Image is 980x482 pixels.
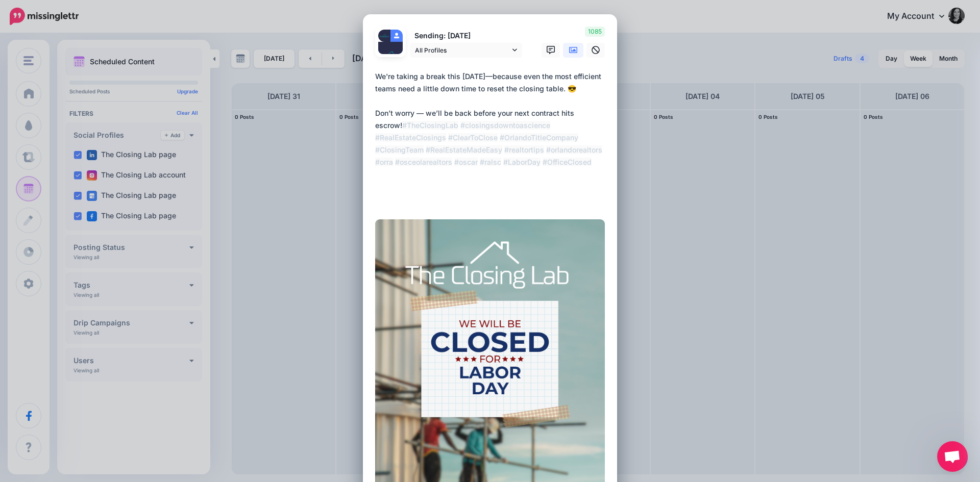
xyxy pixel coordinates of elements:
div: We're taking a break this [DATE]—because even the most efficient teams need a little down time to... [375,70,610,168]
span: 1085 [585,27,605,37]
img: 471373478_2314213725622094_743768045002070133_n-bsa152456.jpg [378,42,403,66]
p: Sending: [DATE] [410,30,522,42]
a: All Profiles [410,43,522,58]
span: All Profiles [415,45,510,56]
img: 378032925_121266444406467_149743524542546012_n-bsa142180.jpg [378,30,390,42]
img: user_default_image.png [390,30,403,42]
